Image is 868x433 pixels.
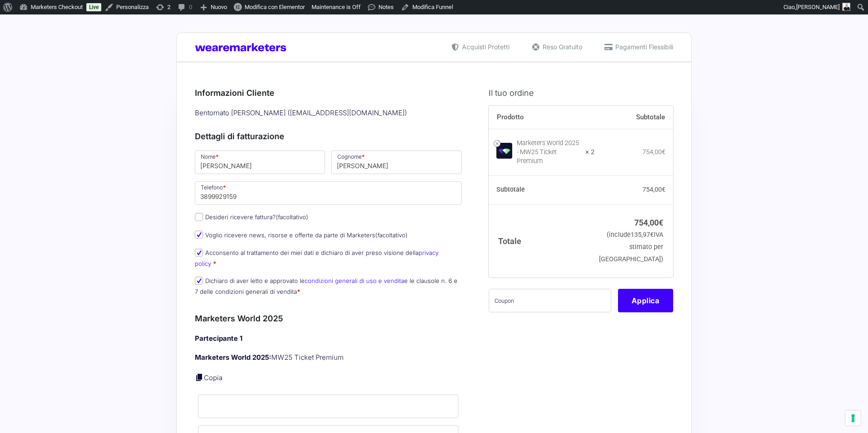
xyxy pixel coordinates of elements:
[489,87,673,99] h3: Il tuo ordine
[204,373,222,382] a: Copia
[195,87,462,99] h3: Informazioni Cliente
[192,106,465,121] div: Bentornato [PERSON_NAME] ( [EMAIL_ADDRESS][DOMAIN_NAME] )
[642,148,665,155] bdi: 754,00
[659,218,663,227] span: €
[195,249,439,267] label: Acconsento al trattamento dei miei dati e dichiaro di aver preso visione della
[195,277,203,285] input: Dichiaro di aver letto e approvato lecondizioni generali di uso e venditae le clausole n. 6 e 7 d...
[305,277,404,284] a: condizioni generali di uso e vendita
[375,231,408,239] span: (facoltativo)
[496,143,512,159] img: Marketers World 2025 - MW25 Ticket Premium
[7,398,34,425] iframe: Customerly Messenger Launcher
[634,218,663,227] bdi: 754,00
[489,289,611,312] input: Coupon
[631,231,654,239] span: 135,97
[86,3,101,11] a: Live
[195,353,271,362] strong: Marketers World 2025:
[195,181,462,205] input: Telefono *
[195,277,458,295] label: Dichiaro di aver letto e approvato le e le clausole n. 6 e 7 delle condizioni generali di vendita
[845,410,861,426] button: Le tue preferenze relative al consenso per le tecnologie di tracciamento
[195,353,462,363] p: MW25 Ticket Premium
[662,148,665,155] span: €
[195,213,308,221] label: Desideri ricevere fattura?
[642,186,665,193] bdi: 754,00
[517,139,580,166] div: Marketers World 2025 - MW25 Ticket Premium
[540,42,582,52] span: Reso Gratuito
[195,151,325,174] input: Nome *
[594,106,673,129] th: Subtotale
[195,231,203,239] input: Voglio ricevere news, risorse e offerte da parte di Marketers(facoltativo)
[489,106,595,129] th: Prodotto
[460,42,509,52] span: Acquisti Protetti
[613,42,673,52] span: Pagamenti Flessibili
[796,4,840,10] span: [PERSON_NAME]
[195,334,462,344] h4: Partecipante 1
[195,373,204,382] a: Copia i dettagli dell'acquirente
[195,249,439,267] a: privacy policy
[195,249,203,257] input: Acconsento al trattamento dei miei dati e dichiaro di aver preso visione dellaprivacy policy
[195,213,203,221] input: Desideri ricevere fattura?(facoltativo)
[489,204,595,277] th: Totale
[276,213,308,221] span: (facoltativo)
[585,148,594,157] strong: × 2
[489,176,595,205] th: Subtotale
[650,231,654,239] span: €
[662,186,665,193] span: €
[195,130,462,142] h3: Dettagli di fatturazione
[195,231,408,239] label: Voglio ricevere news, risorse e offerte da parte di Marketers
[195,312,462,325] h3: Marketers World 2025
[618,289,673,312] button: Applica
[331,151,462,174] input: Cognome *
[599,231,663,263] small: (include IVA stimato per [GEOGRAPHIC_DATA])
[245,4,305,10] span: Modifica con Elementor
